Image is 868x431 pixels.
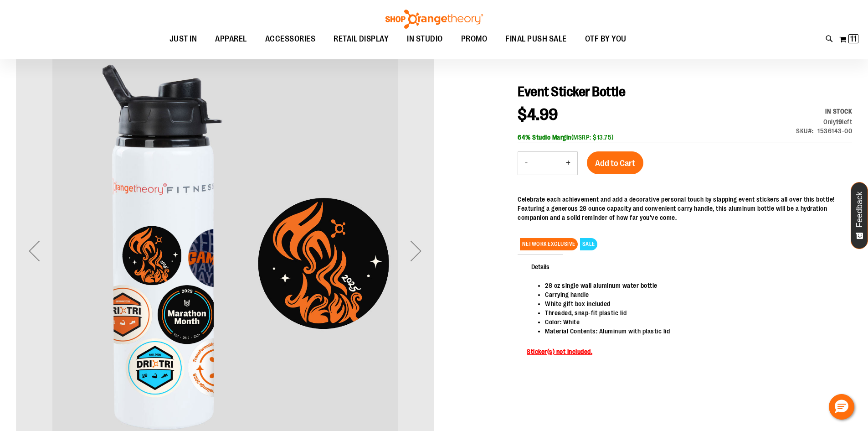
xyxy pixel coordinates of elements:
span: JUST IN [169,29,197,49]
span: Event Sticker Bottle [518,84,625,99]
a: JUST IN [160,29,206,50]
div: Celebrate each achievement and add a decorative personal touch by slapping event stickers all ove... [518,195,852,222]
a: ACCESSORIES [256,29,325,49]
li: Threaded, snap-fit plastic lid [545,308,843,317]
b: 64% Studio Margin [518,134,571,141]
button: Feedback - Show survey [851,182,868,249]
span: Feedback [855,192,864,228]
a: RETAIL DISPLAY [324,29,398,50]
span: SALE [580,238,597,250]
a: FINAL PUSH SALE [496,29,576,50]
div: (MSRP: $13.75) [518,133,852,142]
span: NETWORK EXCLUSIVE [520,238,578,250]
div: Only 19 left [796,117,852,126]
span: $4.99 [518,105,558,124]
li: 28 oz single wall aluminum water bottle [545,281,843,290]
button: Decrease product quantity [518,152,534,175]
span: RETAIL DISPLAY [334,29,389,49]
div: Availability [796,107,852,116]
span: Sticker(s) not Included. [527,348,592,355]
strong: 19 [836,118,842,125]
li: Carrying handle [545,290,843,299]
li: Material Contents: Aluminum with plastic lid [545,327,843,336]
button: Add to Cart [587,151,643,174]
button: Hello, have a question? Let’s chat. [829,394,854,420]
span: PROMO [461,29,488,49]
span: Add to Cart [595,158,635,168]
input: Product quantity [534,152,559,174]
span: ACCESSORIES [265,29,316,49]
a: PROMO [452,29,497,50]
a: IN STUDIO [398,29,452,50]
button: Increase product quantity [559,152,577,175]
span: IN STUDIO [407,29,443,49]
a: APPAREL [206,29,256,50]
img: Shop Orangetheory [384,10,484,29]
span: OTF BY YOU [585,29,627,49]
span: FINAL PUSH SALE [505,29,567,49]
a: OTF BY YOU [576,29,636,50]
strong: SKU [796,127,814,135]
span: 11 [850,34,857,43]
span: Details [518,254,563,278]
li: Color: White [545,317,843,327]
li: White gift box included [545,299,843,308]
span: In stock [825,108,852,115]
span: APPAREL [215,29,247,49]
div: 1536143-00 [817,126,852,135]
